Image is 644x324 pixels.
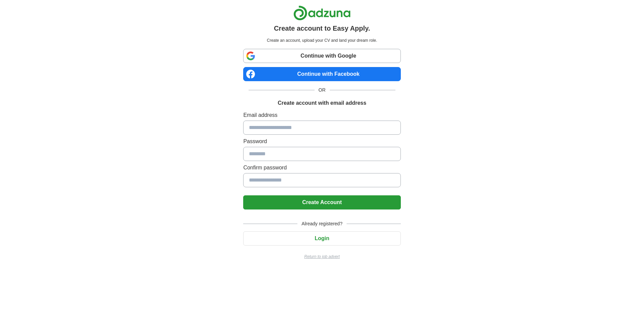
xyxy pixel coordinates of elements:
[243,111,400,119] label: Email address
[297,220,346,227] span: Already registered?
[315,87,330,94] span: OR
[274,23,370,33] h1: Create account to Easy Apply.
[278,99,366,107] h1: Create account with email address
[243,137,400,145] label: Password
[243,195,400,209] button: Create Account
[293,5,351,21] img: Adzuna logo
[243,254,400,260] a: Return to job advert
[243,49,400,63] a: Continue with Google
[243,164,400,172] label: Confirm password
[243,235,400,241] a: Login
[243,67,400,81] a: Continue with Facebook
[245,37,399,43] p: Create an account, upload your CV and land your dream role.
[243,231,400,246] button: Login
